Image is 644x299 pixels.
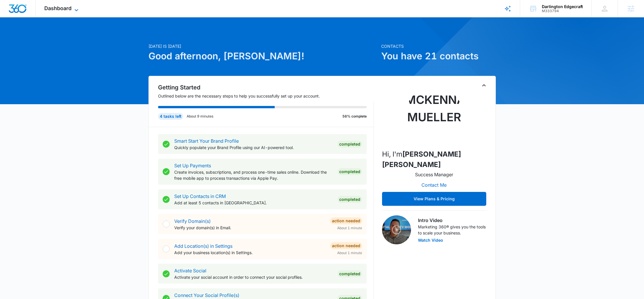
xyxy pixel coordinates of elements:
span: Dashboard [44,5,71,11]
img: tab_keywords_by_traffic_grey.svg [58,34,62,38]
a: Add Location(s) in Settings [174,243,232,249]
div: Domain: [DOMAIN_NAME] [15,15,64,20]
p: Quickly populate your Brand Profile using our AI-powered tool. [174,144,333,151]
img: Intro Video [382,215,411,244]
p: 56% complete [342,114,367,119]
p: Add your business location(s) in Settings. [174,250,326,256]
div: Completed [337,270,362,277]
h1: Good afternoon, [PERSON_NAME]! [148,49,378,63]
div: 4 tasks left [158,113,183,120]
a: Connect Your Social Profile(s) [174,292,239,298]
button: View Plans & Pricing [382,192,486,206]
p: Marketing 360® gives you the tools to scale your business. [418,224,486,236]
p: Add at least 5 contacts in [GEOGRAPHIC_DATA]. [174,200,333,206]
p: Outlined below are the necessary steps to help you successfully set up your account. [158,93,374,99]
a: Activate Social [174,268,206,274]
a: Smart Start Your Brand Profile [174,138,239,144]
div: Action Needed [330,242,362,249]
p: Success Manager [415,171,453,178]
div: Action Needed [330,217,362,224]
img: McKenna Mueller [405,87,463,144]
img: logo_orange.svg [9,9,14,14]
div: account id [542,9,583,13]
img: website_grey.svg [9,15,14,20]
span: About 1 minute [337,225,362,231]
div: Keywords by Traffic [64,34,98,38]
h1: You have 21 contacts [381,49,496,63]
p: [DATE] is [DATE] [148,43,378,49]
p: About 9 minutes [187,114,213,119]
h2: Getting Started [158,83,374,92]
p: Activate your social account in order to connect your social profiles. [174,274,333,280]
a: Verify Domain(s) [174,218,211,224]
a: Set Up Contacts in CRM [174,193,226,199]
p: Hi, I'm [382,149,486,170]
span: About 1 minute [337,250,362,256]
div: Domain Overview [22,34,52,38]
button: Toggle Collapse [480,82,487,89]
p: Create invoices, subscriptions, and process one-time sales online. Download the free mobile app t... [174,169,333,181]
div: Completed [337,196,362,203]
a: Set Up Payments [174,163,211,168]
h3: Intro Video [418,217,486,224]
p: Contacts [381,43,496,49]
div: Completed [337,168,362,175]
strong: [PERSON_NAME] [PERSON_NAME] [382,150,461,169]
button: Contact Me [416,178,452,192]
div: account name [542,4,583,9]
img: tab_domain_overview_orange.svg [16,34,20,38]
button: Watch Video [418,238,443,242]
div: Completed [337,141,362,148]
p: Verify your domain(s) in Email. [174,225,326,231]
div: v 4.0.25 [16,9,28,14]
